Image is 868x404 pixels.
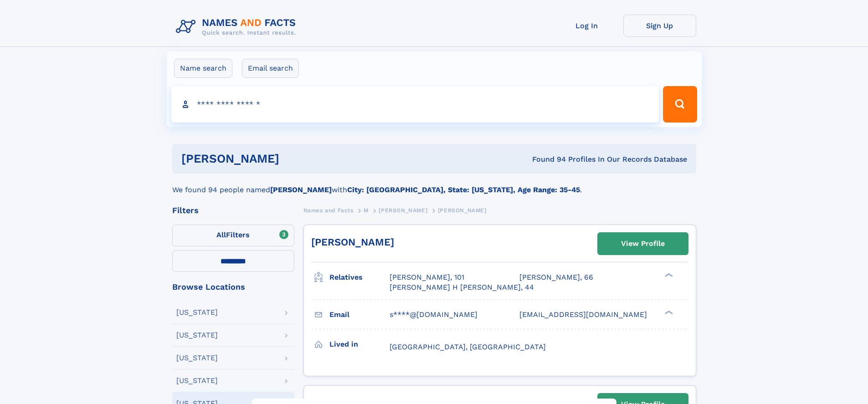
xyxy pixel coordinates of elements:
[519,310,647,319] span: [EMAIL_ADDRESS][DOMAIN_NAME]
[176,377,218,384] div: [US_STATE]
[621,233,665,254] div: View Profile
[663,309,673,315] div: ❯
[663,272,673,278] div: ❯
[172,206,294,215] div: Filters
[172,15,303,39] img: Logo Names and Facts
[390,282,534,292] a: [PERSON_NAME] H [PERSON_NAME], 44
[176,332,218,339] div: [US_STATE]
[242,59,299,78] label: Email search
[438,207,487,214] span: [PERSON_NAME]
[172,225,294,246] label: Filters
[379,207,427,214] span: [PERSON_NAME]
[364,205,369,216] a: M
[406,154,687,164] div: Found 94 Profiles In Our Records Database
[663,86,697,123] button: Search Button
[379,205,427,216] a: [PERSON_NAME]
[171,86,659,123] input: search input
[311,236,394,248] a: [PERSON_NAME]
[181,153,406,164] h1: [PERSON_NAME]
[172,174,696,195] div: We found 94 people named with .
[550,15,623,37] a: Log In
[172,283,294,291] div: Browse Locations
[519,272,593,282] a: [PERSON_NAME], 66
[347,185,580,194] b: City: [GEOGRAPHIC_DATA], State: [US_STATE], Age Range: 35-45
[623,15,696,37] a: Sign Up
[176,354,218,362] div: [US_STATE]
[270,185,332,194] b: [PERSON_NAME]
[174,59,232,78] label: Name search
[364,207,369,214] span: M
[329,270,390,285] h3: Relatives
[598,233,688,255] a: View Profile
[390,343,546,351] span: [GEOGRAPHIC_DATA], [GEOGRAPHIC_DATA]
[176,309,218,316] div: [US_STATE]
[390,272,464,282] a: [PERSON_NAME], 101
[329,337,390,352] h3: Lived in
[329,307,390,322] h3: Email
[303,205,354,216] a: Names and Facts
[216,230,226,239] span: All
